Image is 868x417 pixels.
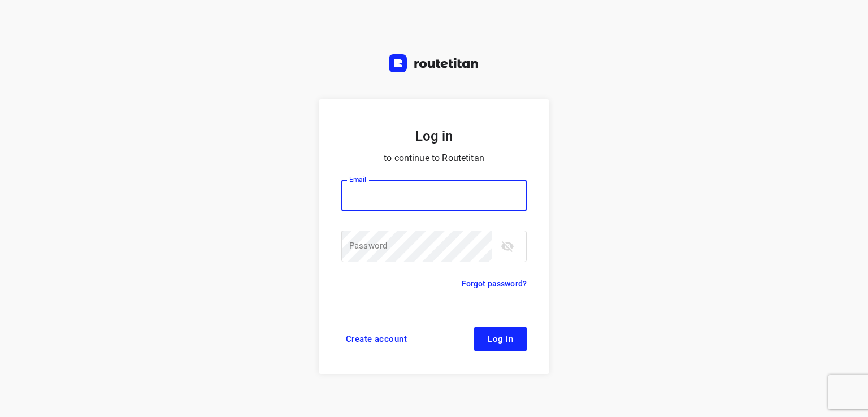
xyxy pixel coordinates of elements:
[389,54,479,72] img: Routetitan
[341,327,411,351] a: Create account
[462,277,527,290] a: Forgot password?
[341,150,527,166] p: to continue to Routetitan
[488,335,513,344] span: Log in
[496,235,519,258] button: toggle password visibility
[389,54,479,75] a: Routetitan
[474,327,527,351] button: Log in
[346,335,407,344] span: Create account
[341,127,527,146] h5: Log in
